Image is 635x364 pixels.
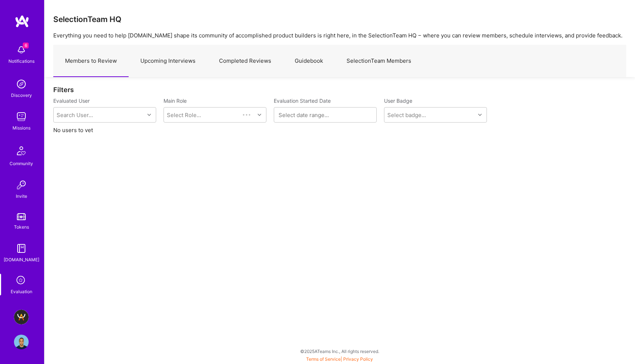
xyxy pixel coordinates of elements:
div: © 2025 ATeams Inc., All rights reserved. [44,342,635,360]
label: Main Role [164,97,266,104]
div: Invite [16,192,27,200]
img: bell [14,43,29,57]
div: No users to vet [44,77,635,152]
div: Missions [12,124,31,132]
div: Discovery [11,91,32,99]
label: User Badge [384,97,412,104]
div: Notifications [8,57,35,65]
div: [DOMAIN_NAME] [4,256,39,263]
img: User Avatar [14,335,29,349]
div: Select badge... [387,111,426,119]
span: | [306,356,373,362]
div: Select Role... [167,111,201,119]
div: Evaluation [11,288,32,295]
i: icon SelectionTeam [14,274,28,288]
p: Everything you need to help [DOMAIN_NAME] shape its community of accomplished product builders is... [53,32,626,39]
label: Evaluated User [53,97,156,104]
i: icon Chevron [478,113,482,117]
img: teamwork [14,109,29,124]
a: User Avatar [12,335,31,349]
a: Members to Review [53,45,129,77]
img: Community [12,142,30,160]
a: Privacy Policy [343,356,373,362]
label: Evaluation Started Date [274,97,377,104]
img: discovery [14,77,29,91]
h3: SelectionTeam HQ [53,15,121,24]
div: Filters [53,86,626,94]
a: A.Team - Grow A.Team's Community & Demand [12,310,31,324]
img: Invite [14,178,29,192]
span: 6 [23,43,29,48]
img: guide book [14,241,29,256]
div: Community [10,160,33,167]
a: Guidebook [283,45,335,77]
input: Select date range... [279,111,372,119]
a: Completed Reviews [207,45,283,77]
div: Tokens [14,223,29,231]
div: Search User... [57,111,93,119]
a: SelectionTeam Members [335,45,423,77]
img: logo [15,15,29,28]
img: tokens [17,213,26,220]
i: icon Chevron [147,113,151,117]
a: Upcoming Interviews [129,45,207,77]
img: A.Team - Grow A.Team's Community & Demand [14,310,29,324]
i: icon Chevron [258,113,261,117]
a: Terms of Service [306,356,341,362]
